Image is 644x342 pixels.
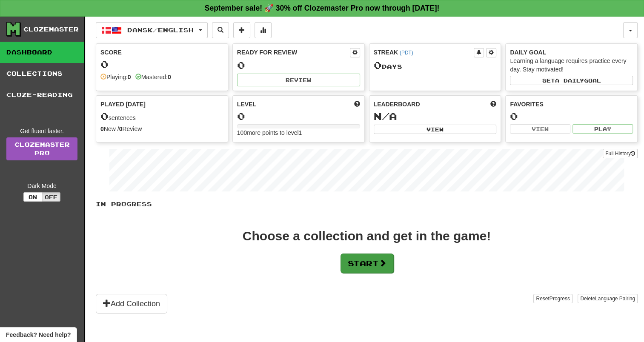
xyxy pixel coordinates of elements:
[128,74,131,80] strong: 0
[374,125,497,134] button: View
[6,127,77,135] div: Get fluent faster.
[237,111,360,122] div: 0
[374,100,420,108] span: Leaderboard
[205,4,440,12] strong: September sale! 🚀 30% off Clozemaster Pro now through [DATE]!
[96,200,638,208] p: In Progress
[96,294,167,313] button: Add Collection
[100,59,223,70] div: 0
[572,124,633,134] button: Play
[100,100,146,108] span: Played [DATE]
[555,77,584,83] span: a daily
[42,192,60,202] button: Off
[237,48,350,57] div: Ready for Review
[100,73,131,81] div: Playing:
[100,125,223,133] div: New / Review
[23,25,79,34] div: Clozemaster
[374,110,397,122] span: N/A
[255,22,272,38] button: More stats
[341,254,394,273] button: Start
[490,100,496,108] span: This week in points, UTC
[100,110,109,122] span: 0
[243,230,491,242] div: Choose a collection and get in the game!
[6,182,77,190] div: Dark Mode
[533,294,572,303] button: ResetProgress
[100,125,104,132] strong: 0
[400,50,413,56] a: (PDT)
[168,74,171,80] strong: 0
[595,296,635,302] span: Language Pairing
[374,59,382,71] span: 0
[510,48,633,57] div: Daily Goal
[354,100,360,108] span: Score more points to level up
[100,48,223,57] div: Score
[374,60,497,71] div: Day s
[237,74,360,86] button: Review
[510,57,633,74] div: Learning a language requires practice every day. Stay motivated!
[6,137,77,160] a: ClozemasterPro
[578,294,638,303] button: DeleteLanguage Pairing
[237,100,256,108] span: Level
[603,149,638,158] button: Full History
[237,128,360,137] div: 100 more points to level 1
[6,331,71,339] span: Open feedback widget
[510,111,633,122] div: 0
[212,22,229,38] button: Search sentences
[119,125,123,132] strong: 0
[374,48,474,57] div: Streak
[510,76,633,85] button: Seta dailygoal
[233,22,250,38] button: Add sentence to collection
[550,296,570,302] span: Progress
[135,73,171,81] div: Mastered:
[96,22,208,38] button: Dansk/English
[127,26,194,34] span: Dansk / English
[100,111,223,122] div: sentences
[510,124,570,134] button: View
[237,60,360,71] div: 0
[23,192,42,202] button: On
[510,100,633,108] div: Favorites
